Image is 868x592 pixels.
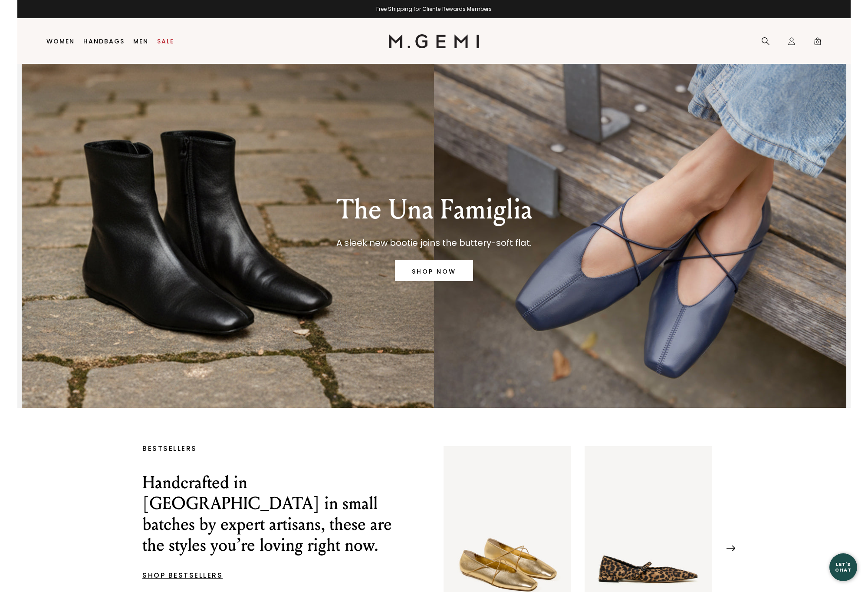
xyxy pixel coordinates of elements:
[17,6,851,13] div: Free Shipping for Cliente Rewards Members
[336,236,532,250] p: A sleek new bootie joins the buttery-soft flat.
[83,38,125,45] a: Handbags
[829,562,857,572] div: Let's Chat
[142,472,402,556] p: Handcrafted in [GEOGRAPHIC_DATA] in small batches by expert artisans, these are the styles you’re...
[389,34,480,48] img: M.Gemi
[46,38,75,45] a: Women
[133,38,148,45] a: Men
[157,38,174,45] a: Sale
[813,39,822,47] span: 0
[727,546,735,551] img: Next Arrow
[395,260,473,281] a: SHOP NOW
[142,573,402,578] p: SHOP BESTSELLERS
[142,446,402,451] p: BESTSELLERS
[336,194,532,225] p: The Una Famiglia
